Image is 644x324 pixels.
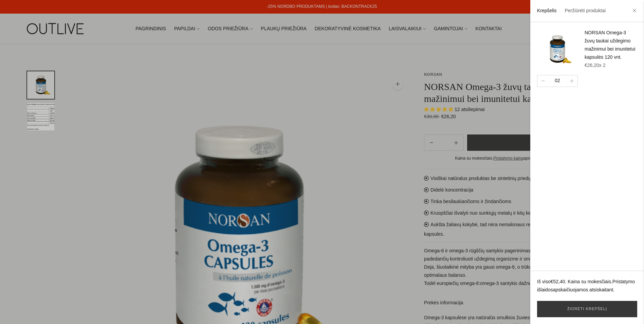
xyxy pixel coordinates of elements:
[585,30,635,60] a: NORSAN Omega-3 žuvų taukai uždegimo mažinimui bei imunitetui kapsulės 120 vnt.
[552,77,563,85] div: 02
[599,62,606,68] span: x 2
[585,62,606,68] span: €26,20
[537,8,557,13] a: Krepšelis
[537,301,637,317] a: Žiūrėti krepšelį
[537,29,578,70] img: NORSAN-Omega-3-Capsules-outlive_1_200x.png
[537,279,635,292] a: Pristatymo išlaidos
[551,279,565,284] span: €52,40
[565,8,606,13] a: Peržiūrėti produktai
[537,278,637,294] p: Iš viso . Kaina su mokesčiais. apskaičiuojamos atsiskaitant.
